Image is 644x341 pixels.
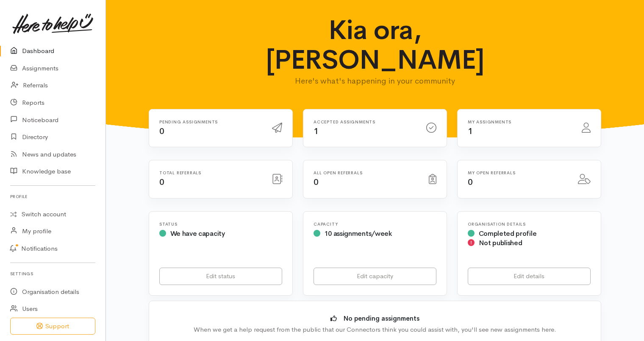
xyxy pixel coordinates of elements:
h1: Kia ora, [PERSON_NAME] [251,15,500,75]
a: Edit capacity [314,268,436,285]
span: 0 [159,177,164,187]
span: 0 [159,126,164,137]
p: Here's what's happening in your community [251,75,500,87]
span: 0 [468,177,473,187]
h6: Pending assignments [159,120,262,124]
span: We have capacity [170,229,225,238]
h6: Accepted assignments [314,120,416,124]
h6: Organisation Details [468,222,591,226]
h6: All open referrals [314,170,419,175]
span: 1 [468,126,473,137]
span: Completed profile [479,229,537,238]
div: When we get a help request from the public that our Connectors think you could assist with, you'l... [162,325,588,335]
h6: Capacity [314,222,436,226]
button: Support [10,318,95,335]
span: 0 [314,177,319,187]
h6: Total referrals [159,170,262,175]
span: 10 assignments/week [325,229,392,238]
span: Not published [479,238,522,247]
h6: My assignments [468,120,572,124]
span: 1 [314,126,319,137]
a: Edit details [468,268,591,285]
a: Edit status [159,268,282,285]
h6: My open referrals [468,170,568,175]
h6: Status [159,222,282,226]
h6: Settings [10,268,95,280]
h6: Profile [10,191,95,202]
b: No pending assignments [344,314,419,322]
